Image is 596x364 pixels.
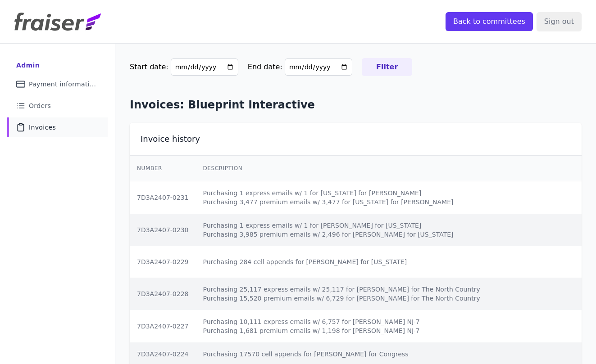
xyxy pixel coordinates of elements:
[537,12,582,31] input: Sign out
[16,61,40,70] div: Admin
[29,123,56,132] span: Invoices
[29,80,97,89] span: Payment information
[196,156,584,181] th: Description
[130,214,196,246] td: 7D3A2407-0230
[130,181,196,214] td: 7D3A2407-0231
[7,117,108,137] a: Invoices
[141,134,200,144] h2: Invoice history
[7,74,108,94] a: Payment information
[248,63,282,71] label: End date:
[446,12,533,31] input: Back to committees
[130,63,168,71] label: Start date:
[130,278,196,310] td: 7D3A2407-0228
[29,101,51,110] span: Orders
[196,214,584,246] td: Purchasing 1 express emails w/ 1 for [PERSON_NAME] for [US_STATE] Purchasing 3,985 premium emails...
[130,98,582,112] h1: Invoices: Blueprint Interactive
[196,310,584,342] td: Purchasing 10,111 express emails w/ 6,757 for [PERSON_NAME] NJ-7 Purchasing 1,681 premium emails ...
[130,246,196,278] td: 7D3A2407-0229
[362,58,412,76] input: Filter
[14,13,101,31] img: Fraiser Logo
[130,310,196,342] td: 7D3A2407-0227
[196,181,584,214] td: Purchasing 1 express emails w/ 1 for [US_STATE] for [PERSON_NAME] Purchasing 3,477 premium emails...
[130,156,196,181] th: Number
[7,96,108,116] a: Orders
[196,278,584,310] td: Purchasing 25,117 express emails w/ 25,117 for [PERSON_NAME] for The North Country Purchasing 15,...
[196,246,584,278] td: Purchasing 284 cell appends for [PERSON_NAME] for [US_STATE]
